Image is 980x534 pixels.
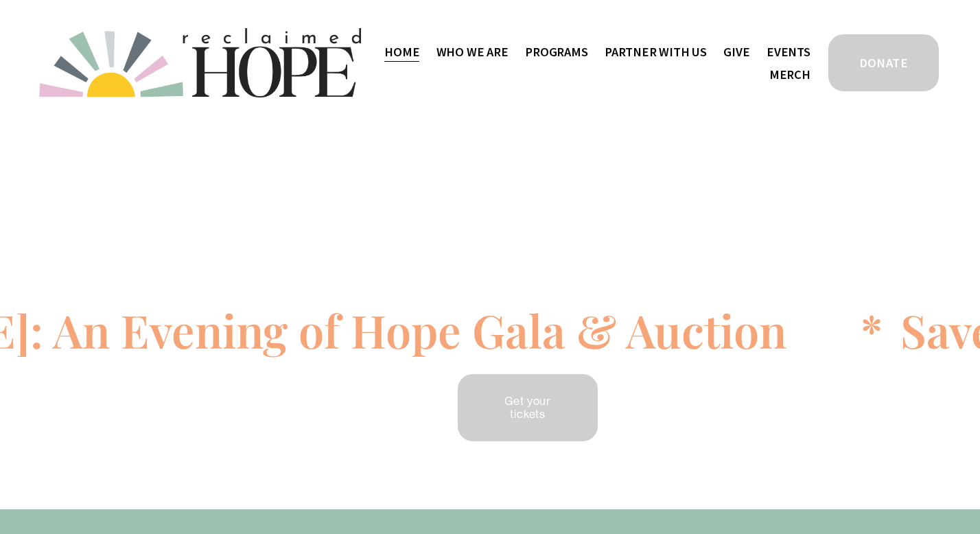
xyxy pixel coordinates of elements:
[436,42,509,62] span: Who We Are
[384,40,419,63] a: Home
[767,40,810,63] a: Events
[605,40,707,63] a: folder dropdown
[605,42,707,62] span: Partner With Us
[525,40,588,63] a: folder dropdown
[769,63,810,86] a: Merch
[723,40,749,63] a: Give
[525,42,588,62] span: Programs
[456,372,600,443] a: Get your tickets
[39,28,361,97] img: Reclaimed Hope Initiative
[436,40,509,63] a: folder dropdown
[826,32,941,93] a: DONATE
